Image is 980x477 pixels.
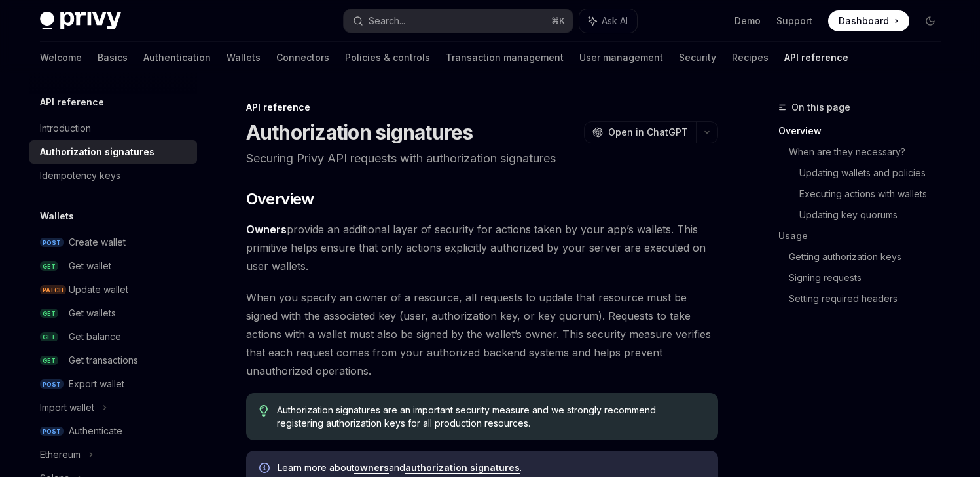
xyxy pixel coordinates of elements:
div: API reference [246,101,718,114]
a: Welcome [40,42,82,73]
a: POSTCreate wallet [29,231,197,254]
a: GETGet wallets [29,301,197,325]
a: POSTAuthenticate [29,419,197,443]
div: Ethereum [40,447,81,463]
button: Search...⌘K [344,9,573,33]
span: Overview [246,189,314,210]
div: Update wallet [69,282,128,297]
a: Dashboard [828,10,909,31]
span: PATCH [40,285,66,295]
a: Updating wallets and policies [799,162,951,183]
a: GETGet transactions [29,349,197,372]
a: PATCHUpdate wallet [29,278,197,301]
a: Owners [246,223,287,237]
span: GET [40,309,58,318]
a: Signing requests [789,267,951,288]
a: Wallets [227,42,261,73]
a: Updating key quorums [799,204,951,225]
span: ⌘ K [551,16,565,26]
a: When are they necessary? [789,142,951,162]
div: Introduction [40,121,91,136]
a: Executing actions with wallets [799,183,951,204]
span: GET [40,356,58,366]
p: Securing Privy API requests with authorization signatures [246,149,718,168]
div: Search... [369,13,405,29]
span: When you specify an owner of a resource, all requests to update that resource must be signed with... [246,288,718,380]
span: provide an additional layer of security for actions taken by your app’s wallets. This primitive h... [246,220,718,275]
a: Usage [778,225,951,246]
a: GETGet wallet [29,254,197,278]
a: Getting authorization keys [789,246,951,267]
a: Authorization signatures [29,140,197,164]
a: Introduction [29,117,197,140]
span: On this page [791,100,850,115]
h5: Wallets [40,208,74,224]
a: Authentication [143,42,211,73]
button: Toggle dark mode [920,10,941,31]
a: Setting required headers [789,288,951,309]
span: Dashboard [839,14,889,28]
svg: Tip [259,405,268,417]
a: Support [776,14,812,28]
span: GET [40,332,58,342]
h5: API reference [40,94,104,110]
h1: Authorization signatures [246,121,473,144]
a: Idempotency keys [29,164,197,187]
a: POSTExport wallet [29,372,197,396]
a: Security [679,42,716,73]
button: Open in ChatGPT [584,121,696,143]
a: Overview [778,121,951,142]
svg: Info [259,463,272,476]
a: owners [354,462,389,474]
div: Get wallet [69,258,111,274]
div: Import wallet [40,400,94,415]
div: Get transactions [69,353,138,368]
a: GETGet balance [29,325,197,349]
div: Get wallets [69,305,116,321]
div: Idempotency keys [40,168,120,183]
img: dark logo [40,12,121,30]
a: Recipes [732,42,769,73]
span: POST [40,427,64,436]
a: authorization signatures [405,462,520,474]
div: Authorization signatures [40,144,154,160]
div: Create wallet [69,235,126,250]
div: Get balance [69,329,121,345]
span: Ask AI [602,14,628,28]
span: Open in ChatGPT [608,126,688,139]
div: Export wallet [69,376,124,392]
span: POST [40,379,64,389]
a: Demo [735,14,761,28]
span: Authorization signatures are an important security measure and we strongly recommend registering ... [277,404,704,430]
span: POST [40,238,64,248]
a: User management [579,42,663,73]
a: API reference [784,42,848,73]
button: Ask AI [579,9,637,33]
div: Authenticate [69,423,122,439]
a: Basics [98,42,128,73]
span: Learn more about and . [278,461,705,474]
a: Policies & controls [345,42,430,73]
a: Connectors [276,42,329,73]
a: Transaction management [446,42,564,73]
span: GET [40,261,58,271]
